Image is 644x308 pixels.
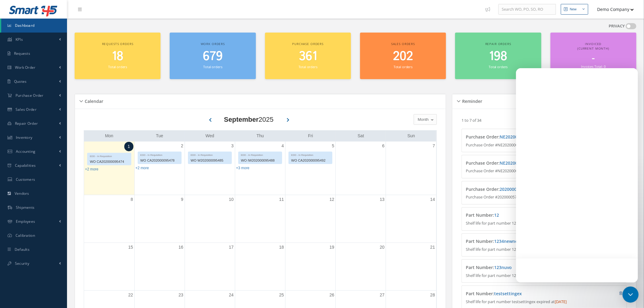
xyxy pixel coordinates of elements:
label: PRIVACY [609,23,625,29]
td: September 5, 2025 [285,142,336,195]
span: Employees [16,219,35,224]
a: Work orders 679 Total orders [170,33,256,79]
h4: Part Number [466,291,581,296]
span: Purchase orders [292,42,324,46]
a: testsettingex [494,291,522,296]
a: NE2020000149 [500,134,530,140]
td: September 21, 2025 [386,243,436,291]
a: Friday [307,132,314,140]
a: Show 3 more events [236,166,249,170]
p: Shelf life for part number testsettingex expired at [466,299,623,305]
a: Requests orders 18 Total orders [75,33,161,79]
h4: Purchase Order [466,135,581,140]
p: Purchase Order #NE2020000149 is required on or before [DATE] [466,142,623,148]
a: 1234newnew [494,238,521,244]
a: September 12, 2025 [328,195,336,204]
span: Requests orders [102,42,133,46]
span: Security [15,261,29,266]
small: Total orders [203,65,222,69]
td: September 3, 2025 [185,142,235,195]
a: NE2020000177 [500,160,530,166]
a: September 24, 2025 [228,291,235,299]
span: 18 [112,48,123,65]
span: Quotes [14,79,27,84]
a: September 3, 2025 [230,142,235,150]
a: September 22, 2025 [127,291,134,299]
span: Month [416,117,429,123]
span: Dashboard [15,23,35,28]
td: September 6, 2025 [336,142,386,195]
a: September 10, 2025 [228,195,235,204]
td: September 2, 2025 [134,142,185,195]
span: KPIs [16,37,23,42]
a: Show 2 more events [85,167,98,171]
a: September 25, 2025 [278,291,285,299]
td: September 7, 2025 [386,142,436,195]
a: September 14, 2025 [429,195,436,204]
small: Invoices Total: 0 [581,64,606,69]
a: September 13, 2025 [379,195,386,204]
p: Purchase Order #2020000576 is required on or before [DATE] [466,194,623,200]
span: Repair Order [15,121,38,126]
span: Sales Order [16,107,37,112]
span: 679 [203,48,223,65]
a: Tuesday [155,132,165,140]
span: (Current Month) [577,46,609,51]
a: 12 [494,212,499,218]
div: EDD - In Requisition [138,152,181,157]
span: Capabilities [15,163,36,168]
a: September 21, 2025 [429,243,436,252]
td: September 15, 2025 [84,243,134,291]
h4: Purchase Order [466,187,581,192]
td: September 14, 2025 [386,195,436,243]
td: September 9, 2025 [134,195,185,243]
td: September 11, 2025 [235,195,285,243]
span: Invoiced [585,42,602,46]
td: September 10, 2025 [185,195,235,243]
div: EDD - In Requisition [87,153,131,158]
a: September 5, 2025 [331,142,335,150]
span: Sales orders [391,42,415,46]
span: Calibration [16,233,35,238]
h4: Part Number [466,213,581,218]
td: September 17, 2025 [185,243,235,291]
a: September 17, 2025 [228,243,235,252]
h4: Part Number [466,239,581,244]
h5: Calendar [83,97,103,104]
div: 2025 [224,114,274,124]
small: Total orders [108,65,127,69]
a: September 18, 2025 [278,243,285,252]
td: September 4, 2025 [235,142,285,195]
td: September 8, 2025 [84,195,134,243]
a: September 4, 2025 [280,142,285,150]
a: September 27, 2025 [379,291,386,299]
span: Customers [16,177,35,182]
a: September 9, 2025 [180,195,185,204]
a: Saturday [356,132,365,140]
td: September 13, 2025 [336,195,386,243]
a: Monday [104,132,115,140]
div: EDD - In Requisition [188,152,232,157]
h4: Part Number [466,265,581,270]
span: Accounting [16,149,36,154]
a: September 15, 2025 [127,243,134,252]
span: Vendors [15,191,29,196]
button: New [561,4,588,15]
a: Wednesday [204,132,216,140]
a: September 11, 2025 [278,195,285,204]
span: 198 [489,48,507,65]
p: Shelf life for part number 123nuvo expired at [466,273,623,279]
small: Total orders [489,65,508,69]
a: September 19, 2025 [328,243,336,252]
a: Purchase orders 361 Total orders [265,33,351,79]
td: September 16, 2025 [134,243,185,291]
a: September 20, 2025 [379,243,386,252]
div: EDD - In Requisition [239,152,282,157]
td: September 20, 2025 [336,243,386,291]
a: September 23, 2025 [177,291,185,299]
a: Sales orders 202 Total orders [360,33,446,79]
a: Show 2 more events [136,166,149,170]
a: September 28, 2025 [429,291,436,299]
a: September 8, 2025 [129,195,134,204]
div: WO W202000095485 [188,157,232,164]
